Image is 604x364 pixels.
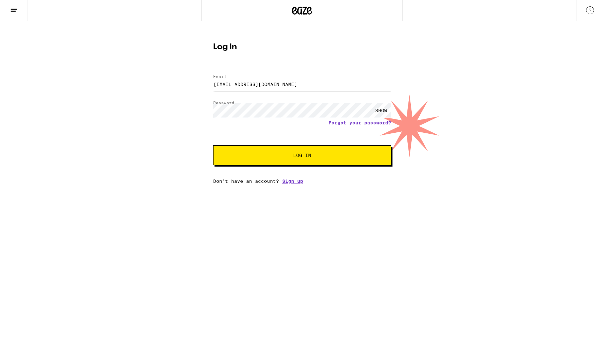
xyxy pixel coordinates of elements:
label: Password [213,101,234,105]
a: Forgot your password? [328,120,391,125]
div: SHOW [371,103,391,118]
span: Log In [293,153,311,158]
a: Sign up [282,179,303,184]
h1: Log In [213,43,391,51]
label: Email [213,74,226,79]
input: Email [213,77,391,92]
div: Don't have an account? [213,179,391,184]
button: Log In [213,145,391,165]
